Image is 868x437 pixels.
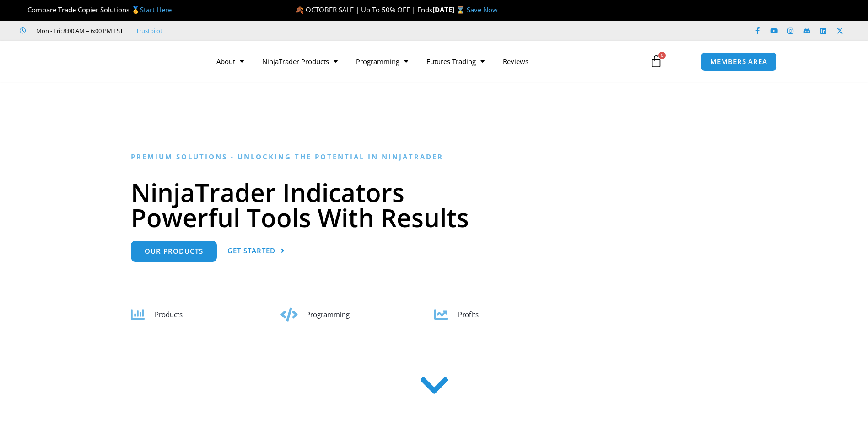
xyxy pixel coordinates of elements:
span: Profits [458,310,479,319]
h1: NinjaTrader Indicators Powerful Tools With Results [131,180,737,230]
a: About [207,51,253,72]
a: Save Now [467,5,498,14]
a: Start Here [140,5,172,14]
a: Programming [347,51,417,72]
img: LogoAI | Affordable Indicators – NinjaTrader [91,45,189,78]
img: 🏆 [20,6,27,13]
nav: Menu [207,51,639,72]
a: NinjaTrader Products [253,51,347,72]
a: Reviews [494,51,538,72]
span: Mon - Fri: 8:00 AM – 6:00 PM EST [34,25,123,36]
a: 0 [636,48,676,75]
a: Trustpilot [136,25,162,36]
span: 0 [658,52,666,59]
span: Programming [306,310,350,319]
span: Our Products [145,248,203,255]
span: Compare Trade Copier Solutions 🥇 [20,5,172,14]
h6: Premium Solutions - Unlocking the Potential in NinjaTrader [131,153,737,161]
span: MEMBERS AREA [710,58,767,65]
span: Products [155,310,183,319]
span: 🍂 OCTOBER SALE | Up To 50% OFF | Ends [295,5,432,14]
strong: [DATE] ⌛ [432,5,467,14]
a: MEMBERS AREA [701,52,777,71]
a: Futures Trading [417,51,494,72]
span: Get Started [227,247,275,254]
a: Get Started [227,241,285,262]
a: Our Products [131,241,217,262]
